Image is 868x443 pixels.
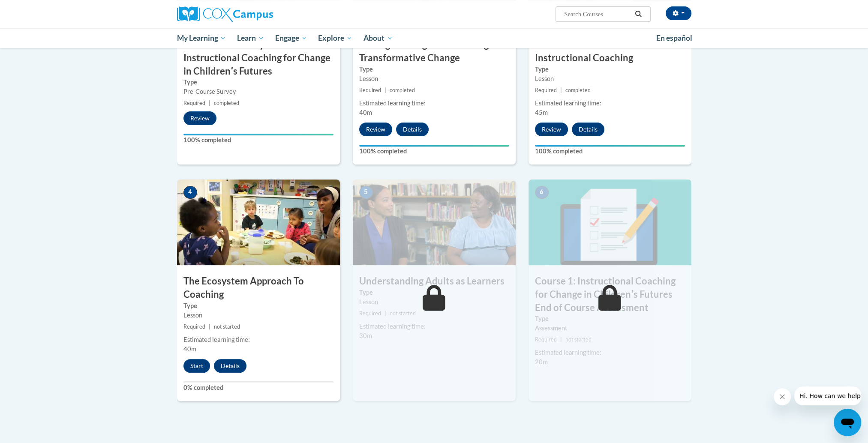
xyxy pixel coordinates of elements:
div: Your progress [183,134,333,135]
label: Type [535,65,685,74]
span: 4 [183,186,197,199]
span: completed [214,100,239,106]
span: Explore [318,33,352,43]
a: En español [651,29,698,47]
button: Search [632,9,645,19]
a: Learn [231,28,270,48]
h3: Understanding Adults as Learners [353,275,516,288]
div: Pre-Course Survey [183,87,333,96]
div: Your progress [535,145,685,147]
div: Lesson [359,297,509,307]
div: Estimated learning time: [183,335,333,344]
div: Estimated learning time: [359,99,509,108]
label: Type [183,301,333,311]
span: Learn [237,33,264,43]
button: Details [572,123,604,136]
a: About [358,28,398,48]
iframe: Button to launch messaging window [834,409,861,436]
span: About [363,33,393,43]
span: not started [390,310,416,317]
span: Required [183,323,205,330]
span: Required [535,336,557,343]
iframe: Message from company [794,386,861,405]
h3: The Essence and Effectiveness of Instructional Coaching [529,38,691,65]
img: Course Image [353,180,516,265]
label: Type [359,288,509,297]
label: 0% completed [183,383,333,392]
span: | [209,100,210,106]
span: not started [565,336,592,343]
input: Search Courses [563,9,632,19]
span: 6 [535,186,549,199]
a: My Learning [171,28,232,48]
span: | [560,87,562,93]
label: Type [183,78,333,87]
label: 100% completed [183,135,333,145]
h3: Course 1: Instructional Coaching for Change in Childrenʹs Futures End of Course Assessment [529,275,691,314]
label: Type [359,65,509,74]
div: Main menu [164,28,704,48]
h3: Pre-Course Survey for Course 1: Instructional Coaching for Change in Childrenʹs Futures [177,38,340,78]
span: Engage [275,33,307,43]
label: 100% completed [359,147,509,156]
button: Details [396,123,429,136]
img: Course Image [177,180,340,265]
span: | [209,323,210,330]
a: Explore [312,28,358,48]
label: 100% completed [535,147,685,156]
span: 5 [359,186,373,199]
span: 45m [535,109,548,116]
button: Account Settings [666,6,691,20]
button: Details [214,359,246,373]
span: Required [359,310,381,317]
div: Lesson [359,74,509,84]
span: 30m [359,332,372,339]
span: My Learning [177,33,226,43]
div: Estimated learning time: [359,322,509,331]
span: | [384,87,386,93]
span: 40m [183,345,196,353]
span: | [384,310,386,317]
span: Required [535,87,557,93]
img: Cox Campus [177,6,273,22]
span: Required [183,100,205,106]
button: Review [535,123,568,136]
div: Lesson [535,74,685,84]
a: Cox Campus [177,6,340,22]
h3: Setting the Stage for Coaching for Transformative Change [353,38,516,65]
h3: The Ecosystem Approach To Coaching [177,275,340,301]
span: | [560,336,562,343]
span: completed [390,87,415,93]
button: Review [183,111,216,125]
span: 40m [359,109,372,116]
iframe: Close message [774,388,791,405]
span: 20m [535,358,548,365]
a: Engage [270,28,313,48]
div: Lesson [183,311,333,320]
button: Review [359,123,392,136]
span: completed [565,87,591,93]
label: Type [535,314,685,323]
span: En español [656,33,692,42]
button: Start [183,359,210,373]
div: Estimated learning time: [535,99,685,108]
span: not started [214,323,240,330]
span: Required [359,87,381,93]
div: Assessment [535,323,685,333]
div: Your progress [359,145,509,147]
span: Hi. How can we help? [5,6,69,13]
div: Estimated learning time: [535,348,685,357]
img: Course Image [529,180,691,265]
